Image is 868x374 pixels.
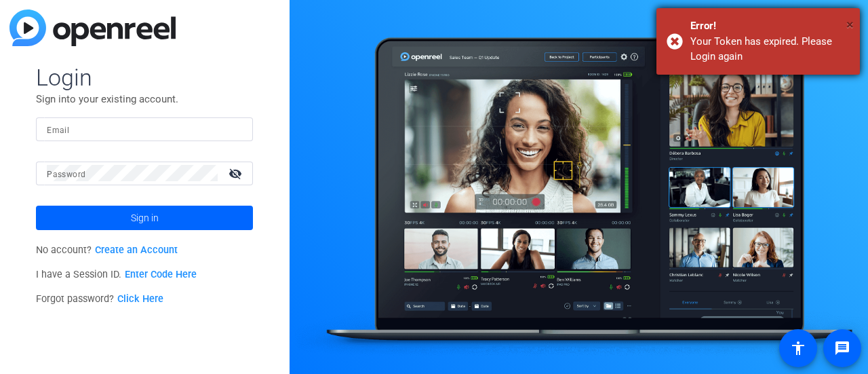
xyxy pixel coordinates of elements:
[36,244,178,256] span: No account?
[125,269,197,280] a: Enter Code Here
[690,18,850,34] div: Error!
[95,244,178,256] a: Create an Account
[36,206,253,230] button: Sign in
[36,63,253,92] span: Login
[47,170,85,179] mat-label: Password
[117,293,163,305] a: Click Here
[846,14,854,35] button: Close
[690,34,850,64] div: Your Token has expired. Please Login again
[36,92,253,107] p: Sign into your existing account.
[131,201,159,235] span: Sign in
[36,293,163,305] span: Forgot password?
[846,16,854,33] span: ×
[9,10,176,46] img: blue-gradient.svg
[834,340,850,356] mat-icon: message
[220,164,253,183] mat-icon: visibility_off
[47,121,242,137] input: Enter Email Address
[790,340,806,356] mat-icon: accessibility
[36,269,197,280] span: I have a Session ID.
[47,126,69,135] mat-label: Email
